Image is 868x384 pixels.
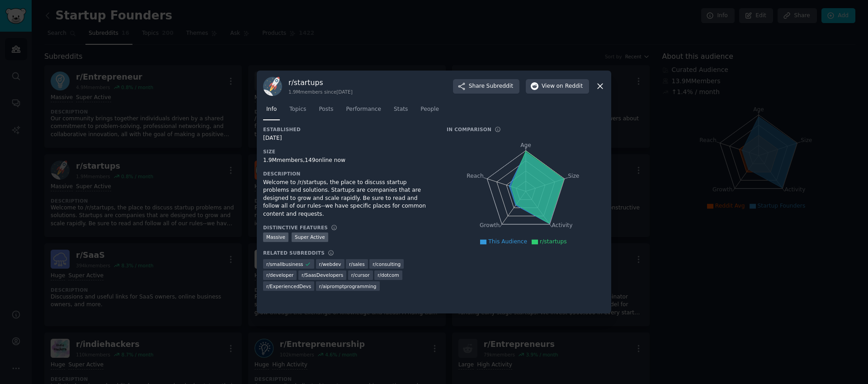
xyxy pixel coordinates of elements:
span: r/ ExperiencedDevs [266,283,311,289]
span: r/ SaasDevelopers [302,272,343,278]
span: This Audience [488,238,527,245]
h3: Established [263,126,434,133]
span: Performance [346,105,381,114]
span: r/ aipromptprogramming [319,283,377,289]
span: Stats [394,105,408,114]
h3: Size [263,148,434,155]
div: [DATE] [263,134,434,142]
img: startups [263,77,282,96]
span: Posts [319,105,333,114]
span: r/ sales [349,261,365,267]
tspan: Age [520,142,531,148]
h3: r/ startups [288,78,353,87]
a: Info [263,102,280,121]
div: 1.9M members since [DATE] [288,89,353,95]
a: Topics [286,102,309,121]
div: 1.9M members, 149 online now [263,156,434,165]
span: View [542,82,583,90]
span: r/ cursor [351,272,370,278]
tspan: Size [568,172,579,179]
button: ShareSubreddit [453,79,519,94]
span: r/ smallbusiness [266,261,303,267]
span: r/ dotcom [377,272,399,278]
h3: In Comparison [447,126,491,133]
div: Massive [263,232,288,242]
a: Stats [391,102,411,121]
span: r/startups [540,238,567,245]
span: Topics [289,105,306,114]
tspan: Reach [467,172,484,179]
a: People [417,102,442,121]
span: Share [469,82,513,90]
h3: Distinctive Features [263,224,328,231]
tspan: Growth [480,222,500,228]
div: Super Active [292,232,328,242]
span: on Reddit [557,82,583,90]
span: Info [266,105,277,114]
span: r/ consulting [373,261,401,267]
a: Posts [316,102,336,121]
a: Performance [343,102,384,121]
button: Viewon Reddit [526,79,589,94]
h3: Description [263,171,434,177]
span: People [420,105,439,114]
span: r/ developer [266,272,293,278]
tspan: Activity [552,222,573,228]
div: Welcome to /r/startups, the place to discuss startup problems and solutions. Startups are compani... [263,179,434,218]
h3: Related Subreddits [263,250,325,256]
span: r/ webdev [319,261,341,267]
span: Subreddit [486,82,513,90]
